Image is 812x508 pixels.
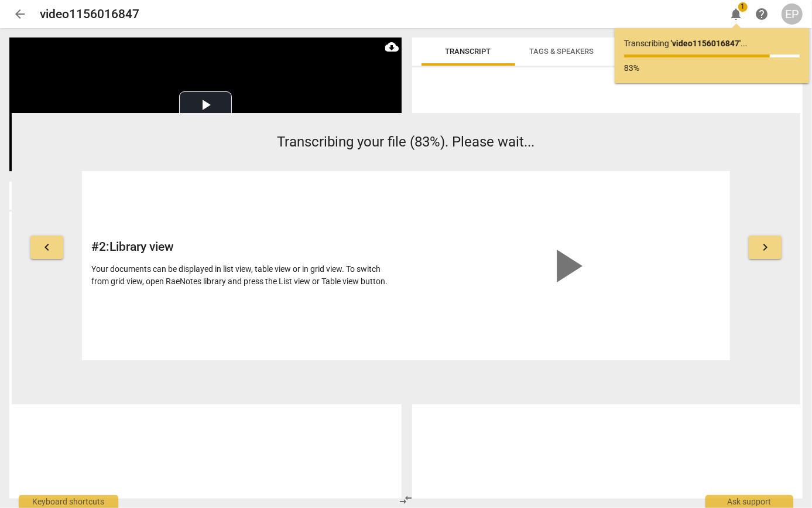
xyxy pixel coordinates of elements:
[19,495,118,508] div: Keyboard shortcuts
[385,40,399,54] span: cloud_download
[705,495,793,508] div: Ask support
[751,4,772,25] a: Help
[624,37,800,50] p: Transcribing ...
[782,4,803,25] button: EP
[40,240,54,254] span: keyboard_arrow_left
[40,7,139,22] h2: video1156016847
[13,7,27,21] span: arrow_back
[446,47,491,56] span: Transcript
[91,240,400,254] h2: # 2 : Library view
[729,7,743,21] span: notifications
[738,2,748,12] span: 1
[399,493,413,507] span: compare_arrows
[91,263,400,287] div: Your documents can be displayed in list view, table view or in grid view. To switch from grid vie...
[530,47,594,56] span: Tags & Speakers
[277,134,535,150] span: Transcribing your file (83%). Please wait...
[671,39,741,48] b: ' video1156016847 '
[725,4,746,25] button: Notifications
[758,240,772,254] span: keyboard_arrow_right
[624,62,800,74] p: 83%
[755,7,769,21] span: help
[539,238,595,294] span: play_arrow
